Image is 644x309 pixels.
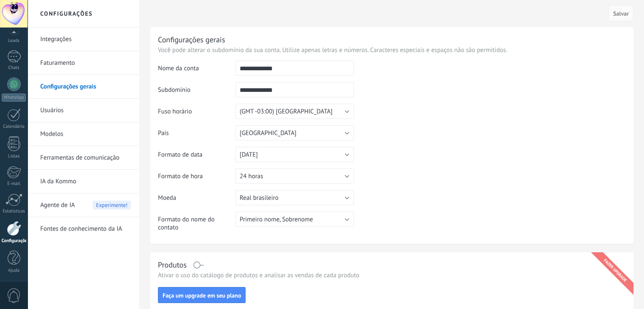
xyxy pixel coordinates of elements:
[28,217,139,240] li: Fontes de conhecimento da IA
[240,129,296,137] span: [GEOGRAPHIC_DATA]
[158,46,626,54] p: Você pode alterar o subdomínio da sua conta. Utilize apenas letras e números. Caracteres especiai...
[240,108,332,116] span: (GMT -03:00) [GEOGRAPHIC_DATA]
[158,190,235,212] td: Moeda
[235,212,354,227] button: Primeiro nome, Sobrenome
[93,201,131,210] span: Experimente!
[2,124,26,130] div: Calendário
[590,245,641,296] div: Fazer upgrade
[235,168,354,184] button: 24 horas
[40,28,131,51] a: Integrações
[28,146,139,170] li: Ferramentas de comunicação
[158,147,235,168] td: Formato de data
[158,61,235,82] td: Nome da conta
[40,193,131,217] a: Agente de IAExperimente!
[158,82,235,104] td: Subdomínio
[158,271,626,279] div: Ativar o uso do catálogo de produtos e analisar as vendas de cada produto
[2,154,26,159] div: Listas
[235,190,354,205] button: Real brasileiro
[2,181,26,187] div: E-mail
[40,99,131,122] a: Usuários
[28,122,139,146] li: Modelos
[158,287,246,303] button: Faça um upgrade em seu plano
[2,38,26,44] div: Leads
[40,217,131,241] a: Fontes de conhecimento da IA
[158,125,235,147] td: País
[40,170,131,193] a: IA da Kommo
[2,268,26,273] div: Ajuda
[40,122,131,146] a: Modelos
[28,193,139,217] li: Agente de IA
[2,209,26,214] div: Estatísticas
[608,5,633,21] button: Salvar
[240,172,263,180] span: 24 horas
[28,75,139,99] li: Configurações gerais
[2,65,26,71] div: Chats
[28,28,139,51] li: Integrações
[28,170,139,193] li: IA da Kommo
[40,193,75,217] span: Agente de IA
[240,215,313,223] span: Primeiro nome, Sobrenome
[40,146,131,170] a: Ferramentas de comunicação
[28,51,139,75] li: Faturamento
[235,147,354,162] button: [DATE]
[613,11,629,17] span: Salvar
[235,125,354,141] button: [GEOGRAPHIC_DATA]
[158,291,246,299] a: Faça um upgrade em seu plano
[40,51,131,75] a: Faturamento
[240,194,279,202] span: Real brasileiro
[163,292,241,298] span: Faça um upgrade em seu plano
[158,260,187,270] div: Produtos
[2,238,26,244] div: Configurações
[240,151,258,159] span: [DATE]
[28,99,139,122] li: Usuários
[40,75,131,99] a: Configurações gerais
[158,212,235,238] td: Formato do nome do contato
[158,168,235,190] td: Formato de hora
[158,104,235,125] td: Fuso horário
[158,35,225,44] div: Configurações gerais
[2,94,26,102] div: WhatsApp
[235,104,354,119] button: (GMT -03:00) [GEOGRAPHIC_DATA]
